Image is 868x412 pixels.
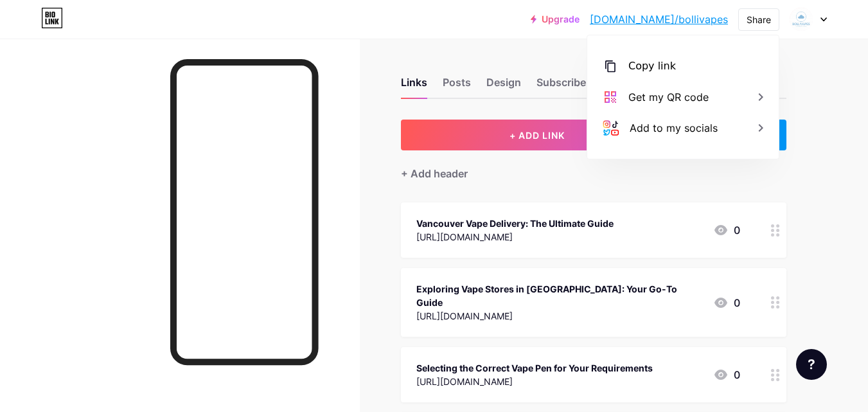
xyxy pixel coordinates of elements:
div: Vancouver Vape Delivery: The Ultimate Guide [416,217,614,230]
div: 0 [713,295,740,310]
a: [DOMAIN_NAME]/bollivapes [590,12,728,27]
div: [URL][DOMAIN_NAME] [416,375,653,388]
button: + ADD LINK [401,120,674,150]
div: Add to my socials [630,120,718,136]
div: Get my QR code [628,89,709,105]
img: bollivapes [789,7,813,31]
div: Copy link [628,58,676,74]
div: Posts [443,75,471,98]
div: Links [401,75,427,98]
div: [URL][DOMAIN_NAME] [416,309,703,323]
div: Selecting the Correct Vape Pen for Your Requirements [416,361,653,375]
span: + ADD LINK [509,130,565,141]
div: Share [747,13,771,26]
div: Exploring Vape Stores in [GEOGRAPHIC_DATA]: Your Go-To Guide [416,282,703,309]
div: Subscribers [536,75,614,98]
div: + Add header [401,166,468,181]
div: 0 [713,367,740,382]
a: Upgrade [531,14,580,24]
div: 0 [713,222,740,238]
div: Design [486,75,521,98]
div: [URL][DOMAIN_NAME] [416,230,614,244]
